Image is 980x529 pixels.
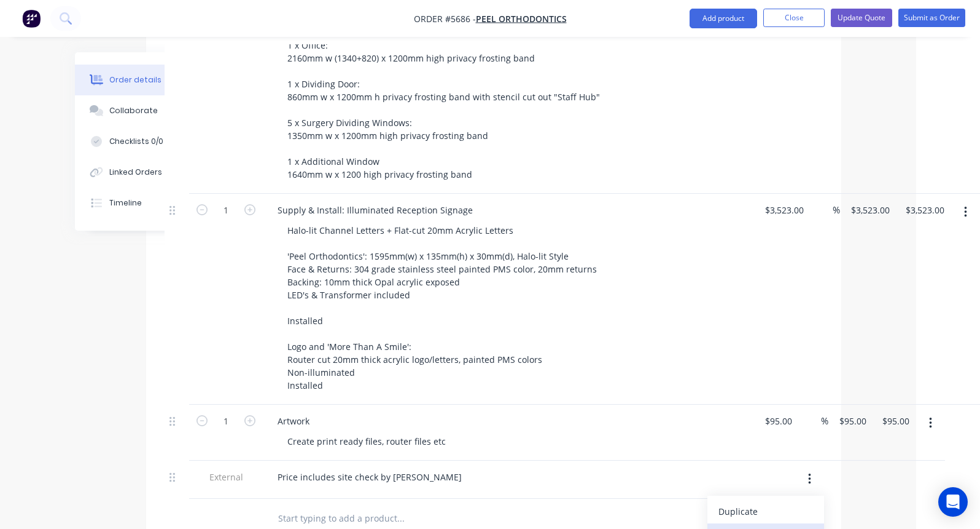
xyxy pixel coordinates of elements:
span: External [194,471,258,483]
div: Timeline [109,197,142,209]
img: Factory [22,9,41,28]
button: Linked Orders [75,157,192,188]
span: % [833,203,840,217]
button: Duplicate [707,499,824,523]
div: Checklists 0/0 [109,136,163,147]
div: Order details [109,74,161,86]
div: Collaborate [109,105,158,116]
div: 1 x Office: 2160mm w (1340+820) x 1200mm high privacy frosting band 1 x Dividing Door: 860mm w x ... [278,36,610,183]
div: Halo-lit Channel Letters + Flat-cut 20mm Acrylic Letters 'Peel Orthodontics': 1595mm(w) x 135mm(h... [278,221,607,394]
div: Artwork [268,412,319,430]
div: Open Intercom Messenger [938,487,968,517]
button: Timeline [75,188,192,218]
button: Checklists 0/0 [75,126,192,157]
a: Peel Orthodontics [476,13,567,25]
div: Price includes site check by [PERSON_NAME] [268,468,472,486]
div: Supply & Install: Illuminated Reception Signage [268,201,483,219]
button: Submit as Order [898,9,965,27]
button: Close [763,9,825,27]
button: Order details [75,65,192,95]
button: Update Quote [831,9,892,27]
div: Create print ready files, router files etc [278,432,456,450]
span: Order #5686 - [414,13,476,25]
button: Add product [690,9,757,28]
div: Duplicate [718,503,813,520]
span: % [821,414,828,428]
button: Collaborate [75,95,192,126]
div: Linked Orders [109,167,162,178]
